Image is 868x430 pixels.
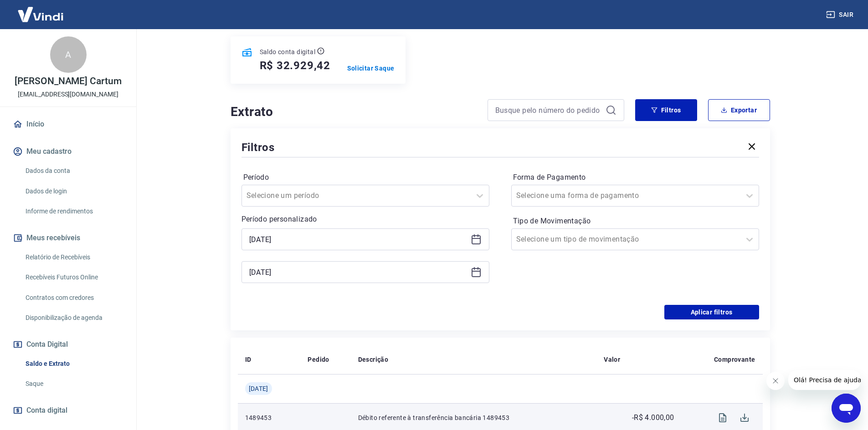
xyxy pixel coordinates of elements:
[824,6,857,23] button: Sair
[832,394,861,423] iframe: Botão para abrir a janela de mensagens
[604,355,620,364] p: Valor
[22,288,125,307] a: Contratos com credores
[50,36,87,73] div: A
[249,233,467,246] input: Data inicial
[664,305,759,319] button: Aplicar filtros
[308,355,329,364] p: Pedido
[245,355,252,364] p: ID
[513,172,757,183] label: Forma de Pagamento
[249,384,268,393] span: [DATE]
[22,248,125,267] a: Relatório de Recebíveis
[11,228,125,248] button: Meus recebíveis
[22,202,125,221] a: Informe de rendimentos
[22,354,125,373] a: Saldo e Extrato
[243,172,488,183] label: Período
[5,6,77,14] span: Olá! Precisa de ajuda?
[22,374,125,393] a: Saque
[11,114,125,134] a: Início
[11,0,70,28] img: Vindi
[358,355,389,364] p: Descrição
[11,142,125,162] button: Meu cadastro
[766,372,785,390] iframe: Fechar mensagem
[18,90,118,99] p: [EMAIL_ADDRESS][DOMAIN_NAME]
[22,162,125,180] a: Dados da conta
[788,370,861,390] iframe: Mensagem da empresa
[15,76,122,86] p: [PERSON_NAME] Cartum
[22,268,125,287] a: Recebíveis Futuros Online
[347,64,395,73] a: Solicitar Saque
[708,99,770,121] button: Exportar
[260,47,316,56] p: Saldo conta digital
[245,413,293,422] p: 1489453
[11,334,125,354] button: Conta Digital
[231,103,477,121] h4: Extrato
[26,404,67,417] span: Conta digital
[241,140,275,155] h5: Filtros
[22,309,125,327] a: Disponibilização de agenda
[513,216,757,227] label: Tipo de Movimentação
[11,400,125,420] a: Conta digital
[249,265,467,279] input: Data final
[712,407,734,429] span: Visualizar
[734,407,755,429] span: Download
[358,413,589,422] p: Débito referente à transferência bancária 1489453
[714,355,755,364] p: Comprovante
[22,182,125,201] a: Dados de login
[260,58,331,73] h5: R$ 32.929,42
[635,99,697,121] button: Filtros
[495,103,602,117] input: Busque pelo número do pedido
[241,214,489,225] p: Período personalizado
[632,412,674,423] p: -R$ 4.000,00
